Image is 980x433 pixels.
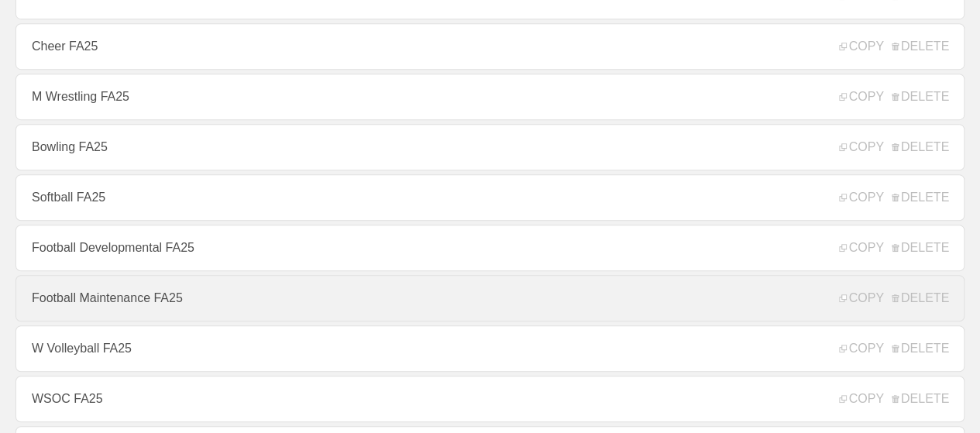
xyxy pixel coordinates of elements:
span: DELETE [892,342,949,356]
span: DELETE [892,90,949,104]
span: COPY [839,342,883,356]
a: Bowling FA25 [15,124,965,170]
a: Football Developmental FA25 [15,225,965,271]
span: COPY [839,40,883,53]
a: Football Maintenance FA25 [15,275,965,321]
a: Cheer FA25 [15,23,965,70]
span: COPY [839,140,883,154]
span: DELETE [892,40,949,53]
span: COPY [839,191,883,204]
span: DELETE [892,191,949,204]
a: M Wrestling FA25 [15,74,965,120]
span: COPY [839,90,883,104]
span: DELETE [892,392,949,406]
iframe: Chat Widget [903,359,980,433]
a: Softball FA25 [15,174,965,221]
span: DELETE [892,241,949,255]
span: COPY [839,392,883,406]
span: COPY [839,241,883,255]
a: WSOC FA25 [15,376,965,422]
a: W Volleyball FA25 [15,325,965,372]
span: DELETE [892,291,949,305]
span: COPY [839,291,883,305]
span: DELETE [892,140,949,154]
